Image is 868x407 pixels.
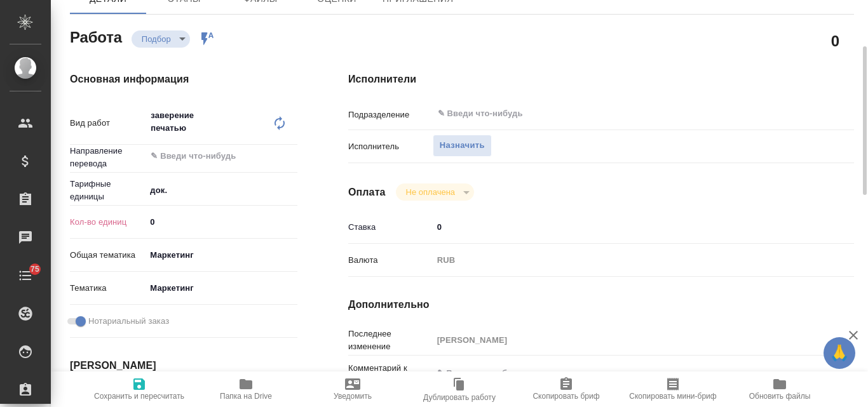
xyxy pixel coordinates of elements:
[433,250,812,271] div: RUB
[299,371,406,407] button: Уведомить
[348,109,433,121] p: Подразделение
[433,135,492,157] button: Назначить
[290,155,293,157] button: Open
[402,187,459,197] button: Не оплачена
[146,277,297,299] div: Маркетинг
[513,371,620,407] button: Скопировать бриф
[831,30,839,51] h2: 0
[334,392,372,401] span: Уведомить
[70,178,146,203] p: Тарифные единицы
[348,140,433,153] p: Исполнитель
[396,183,474,201] div: Подбор
[3,260,48,291] a: 75
[824,337,855,369] button: 🙏
[220,392,272,401] span: Папка на Drive
[193,371,299,407] button: Папка на Drive
[70,358,297,373] h4: [PERSON_NAME]
[70,145,146,170] p: Направление перевода
[433,218,812,236] input: ✎ Введи что-нибудь
[138,34,175,44] button: Подбор
[829,340,850,366] span: 🙏
[629,392,716,401] span: Скопировать мини-бриф
[23,263,47,276] span: 75
[88,315,169,328] span: Нотариальный заказ
[70,25,122,48] h2: Работа
[70,249,146,262] p: Общая тематика
[440,138,485,153] span: Назначить
[70,117,146,130] p: Вид работ
[86,371,193,407] button: Сохранить и пересчитать
[146,180,297,201] div: док.
[348,185,386,200] h4: Оплата
[132,30,190,48] div: Подбор
[805,112,808,115] button: Open
[348,72,854,87] h4: Исполнители
[70,282,146,295] p: Тематика
[348,328,433,353] p: Последнее изменение
[726,371,833,407] button: Обновить файлы
[423,393,496,402] span: Дублировать работу
[70,72,297,87] h4: Основная информация
[348,221,433,234] p: Ставка
[348,297,854,312] h4: Дополнительно
[532,392,599,401] span: Скопировать бриф
[94,392,184,401] span: Сохранить и пересчитать
[348,254,433,267] p: Валюта
[406,371,513,407] button: Дублировать работу
[348,362,433,387] p: Комментарий к работе
[70,216,146,229] p: Кол-во единиц
[146,213,297,231] input: ✎ Введи что-нибудь
[620,371,726,407] button: Скопировать мини-бриф
[437,106,766,121] input: ✎ Введи что-нибудь
[146,244,297,266] div: Маркетинг
[433,331,812,349] input: Пустое поле
[749,392,811,401] span: Обновить файлы
[149,149,251,164] input: ✎ Введи что-нибудь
